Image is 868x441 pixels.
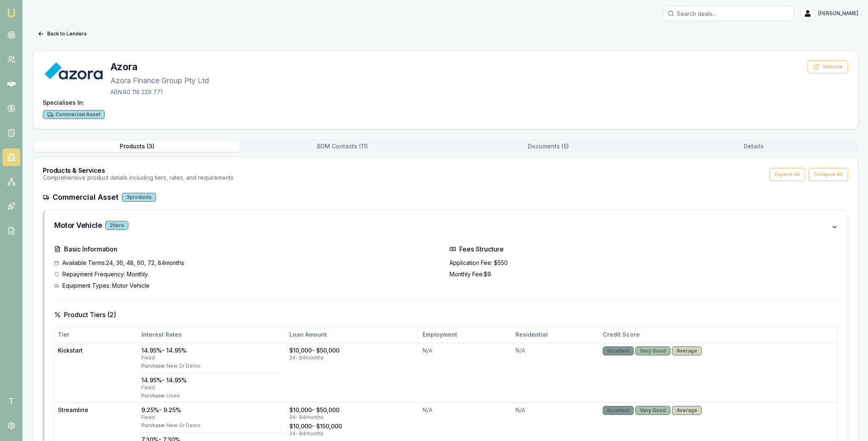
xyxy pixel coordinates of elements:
div: 3 products [122,193,156,202]
h4: Specialises In: [43,99,848,107]
span: Repayment Frequency: Monthly [62,270,148,278]
span: Purchase: [141,392,165,399]
span: N/A [516,347,525,354]
div: Kickstart [58,346,135,355]
div: Average [672,346,702,355]
span: Purchase: [141,422,165,428]
div: Used [141,392,283,399]
h4: Fees Structure [449,244,838,254]
p: Azora Finance Group Pty Ltd [110,75,209,86]
button: Collapse All [809,168,848,181]
div: Very Good [635,406,670,415]
button: Expand All [769,168,805,181]
div: 24 - 84 months [289,414,416,421]
button: Details [651,141,857,152]
div: $10,000 - $50,000 [289,406,416,414]
div: 9.25% - 9.25% [141,406,283,414]
th: Employment [419,326,512,343]
input: Search deals [663,6,794,21]
span: [PERSON_NAME] [818,10,858,17]
p: Comprehensive product details including tiers, rates, and requirements [43,174,234,182]
span: Monthly Fee: $9 [449,270,491,278]
h3: Azora [110,60,209,73]
div: fixed [141,355,283,361]
span: Application Fee: $550 [449,259,508,267]
h3: Commercial Asset [53,192,119,203]
div: 24 - 84 months [289,355,416,361]
div: Streamline [58,406,135,414]
span: N/A [423,347,432,354]
h4: Basic Information [54,244,443,254]
img: emu-icon-u.png [7,8,16,18]
div: 14.95% - 14.95% [141,376,283,384]
span: Purchase: [141,363,165,369]
span: Equipment Types: Motor Vehicle [62,282,150,290]
div: 24 - 84 months [289,430,416,437]
div: Excellent [603,346,634,355]
div: Excellent [603,406,634,415]
div: Average [672,406,702,415]
div: 2 tier s [105,221,128,230]
th: Residential [512,326,599,343]
th: Tier [55,326,138,343]
h3: Products & Services [43,167,234,174]
h4: Product Tiers ( 2 ) [54,310,838,320]
button: BDM Contacts ( 11 ) [240,141,446,152]
button: Products ( 3 ) [34,141,240,152]
th: Loan Amount [286,326,419,343]
span: T [2,392,20,410]
div: New Or Demo [141,422,283,429]
div: Very Good [635,346,670,355]
div: $10,000 - $150,000 [289,422,416,430]
p: ABN: 80 118 229 771 [110,88,209,96]
button: Website [808,60,848,73]
th: Credit Score [599,326,837,343]
th: Interest Rates [138,326,286,343]
span: N/A [423,406,432,413]
span: N/A [516,406,525,413]
img: Azora logo [43,60,104,82]
button: Documents ( 5 ) [445,141,651,152]
div: fixed [141,384,283,391]
div: $10,000 - $50,000 [289,346,416,355]
div: fixed [141,414,283,421]
div: Commercial Asset [43,110,105,119]
div: New Or Demo [141,363,283,369]
h3: Motor Vehicle [54,220,102,231]
div: 14.95% - 14.95% [141,346,283,355]
span: Available Terms: 24, 36, 48, 60, 72, 84 months [62,259,184,267]
button: Back to Lenders [33,27,92,40]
